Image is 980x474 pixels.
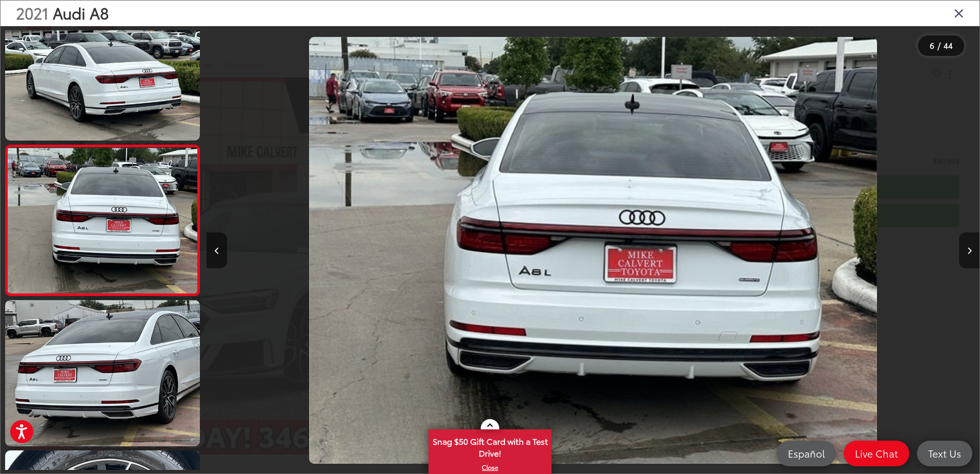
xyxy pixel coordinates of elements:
img: 2021 Audi A8 L 55 quattro [6,148,199,293]
a: Live Chat [844,441,909,466]
span: Snag $50 Gift Card with a Test Drive! [430,430,550,462]
a: Text Us [917,441,972,466]
div: 2021 Audi A8 L 55 quattro 5 [207,37,979,464]
span: Español [783,447,830,460]
span: 6 [930,39,934,51]
span: Text Us [923,447,966,460]
span: Live Chat [850,447,903,460]
span: 2021 [16,2,49,24]
span: / [936,42,942,49]
i: Close gallery [954,6,964,19]
a: Español [777,441,836,466]
span: 44 [944,39,953,51]
img: 2021 Audi A8 L 55 quattro [309,37,877,464]
button: Previous image [207,232,227,268]
span: Audi A8 [53,2,109,24]
img: 2021 Audi A8 L 55 quattro [3,299,202,448]
button: Next image [959,232,979,268]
